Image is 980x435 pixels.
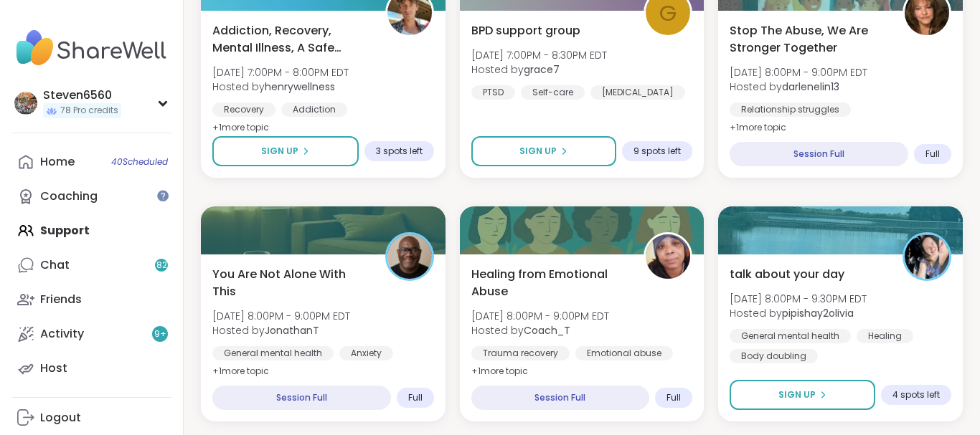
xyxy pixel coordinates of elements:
[521,85,585,100] div: Self-care
[471,309,609,323] span: [DATE] 8:00PM - 9:00PM EDT
[471,386,650,410] div: Session Full
[408,392,423,403] span: Full
[905,234,949,279] img: pipishay2olivia
[339,346,393,360] div: Anxiety
[212,80,349,94] span: Hosted by
[11,282,171,317] a: Friends
[40,360,67,376] div: Host
[387,234,432,279] img: JonathanT
[11,179,171,214] a: Coaching
[524,62,560,77] b: grace7
[471,266,628,300] span: Healing from Emotional Abuse
[11,145,171,179] a: Home40Scheduled
[60,105,118,117] span: 78 Pro credits
[265,80,335,94] b: henrywellness
[212,386,391,410] div: Session Full
[14,92,37,115] img: Steven6560
[925,148,940,160] span: Full
[730,102,851,117] div: Relationship struggles
[156,259,167,272] span: 82
[40,154,75,170] div: Home
[11,401,171,435] a: Logout
[376,145,423,157] span: 3 spots left
[471,136,617,166] button: Sign Up
[666,392,681,403] span: Full
[40,292,82,307] div: Friends
[575,346,673,360] div: Emotional abuse
[471,48,607,62] span: [DATE] 7:00PM - 8:30PM EDT
[265,323,319,338] b: JonathanT
[471,85,515,100] div: PTSD
[730,306,867,320] span: Hosted by
[730,80,867,94] span: Hosted by
[40,188,98,204] div: Coaching
[730,349,818,363] div: Body doubling
[43,87,121,103] div: Steven6560
[212,65,349,80] span: [DATE] 7:00PM - 8:00PM EDT
[212,22,369,57] span: Addiction, Recovery, Mental Illness, A Safe Space
[730,329,851,343] div: General mental health
[11,23,171,73] img: ShareWell Nav Logo
[261,145,298,158] span: Sign Up
[11,351,171,386] a: Host
[212,136,359,166] button: Sign Up
[40,326,84,342] div: Activity
[212,346,334,360] div: General mental health
[778,388,816,401] span: Sign Up
[730,292,867,306] span: [DATE] 8:00PM - 9:30PM EDT
[40,410,81,426] div: Logout
[730,65,867,80] span: [DATE] 8:00PM - 9:00PM EDT
[281,102,347,117] div: Addiction
[730,380,875,410] button: Sign Up
[471,22,580,39] span: BPD support group
[519,145,557,158] span: Sign Up
[730,266,844,283] span: talk about your day
[646,234,690,279] img: Coach_T
[157,190,169,201] iframe: Spotlight
[11,248,171,282] a: Chat82
[212,309,350,323] span: [DATE] 8:00PM - 9:00PM EDT
[590,85,685,100] div: [MEDICAL_DATA]
[782,80,839,94] b: darlenelin13
[782,306,854,320] b: pipishay2olivia
[633,145,681,157] span: 9 spots left
[471,323,609,338] span: Hosted by
[111,156,168,168] span: 40 Scheduled
[471,346,570,360] div: Trauma recovery
[212,102,275,117] div: Recovery
[154,328,166,340] span: 9 +
[471,62,607,77] span: Hosted by
[730,142,908,166] div: Session Full
[11,317,171,351] a: Activity9+
[892,389,940,401] span: 4 spots left
[40,257,70,273] div: Chat
[212,266,369,300] span: You Are Not Alone With This
[524,323,570,338] b: Coach_T
[730,22,887,57] span: Stop The Abuse, We Are Stronger Together
[212,323,350,338] span: Hosted by
[857,329,913,343] div: Healing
